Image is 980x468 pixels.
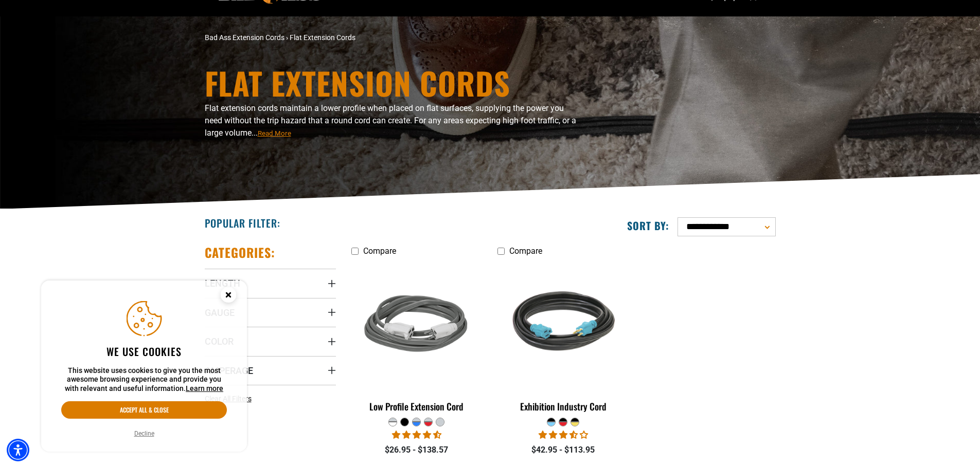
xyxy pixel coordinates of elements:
a: black teal Exhibition Industry Cord [497,261,629,417]
span: Flat Extension Cords [290,33,355,42]
a: Bad Ass Extension Cords [205,33,284,42]
span: Compare [509,246,542,256]
a: grey & white Low Profile Extension Cord [351,261,483,417]
img: grey & white [352,266,482,384]
div: Exhibition Industry Cord [497,402,629,411]
span: Flat extension cords maintain a lower profile when placed on flat surfaces, supplying the power y... [205,103,576,138]
button: Close this option [210,280,247,312]
span: 4.50 stars [392,430,441,440]
aside: Cookie Consent [41,280,247,452]
h2: Popular Filter: [205,216,280,230]
div: Low Profile Extension Cord [351,402,483,411]
img: black teal [498,266,628,384]
label: Sort by: [627,219,669,232]
summary: Color [205,327,336,355]
span: Read More [258,129,291,137]
div: Accessibility Menu [7,439,29,461]
span: 3.67 stars [539,430,588,440]
summary: Length [205,269,336,297]
span: › [286,33,288,42]
h2: We use cookies [61,345,227,358]
h1: Flat Extension Cords [205,67,580,98]
button: Accept all & close [61,401,227,419]
summary: Gauge [205,298,336,327]
span: Compare [363,246,396,256]
div: $26.95 - $138.57 [351,444,483,456]
nav: breadcrumbs [205,32,580,43]
button: Decline [131,428,157,439]
a: This website uses cookies to give you the most awesome browsing experience and provide you with r... [186,384,223,392]
summary: Amperage [205,356,336,385]
div: $42.95 - $113.95 [497,444,629,456]
span: Length [205,277,240,289]
p: This website uses cookies to give you the most awesome browsing experience and provide you with r... [61,366,227,394]
h2: Categories: [205,245,276,260]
